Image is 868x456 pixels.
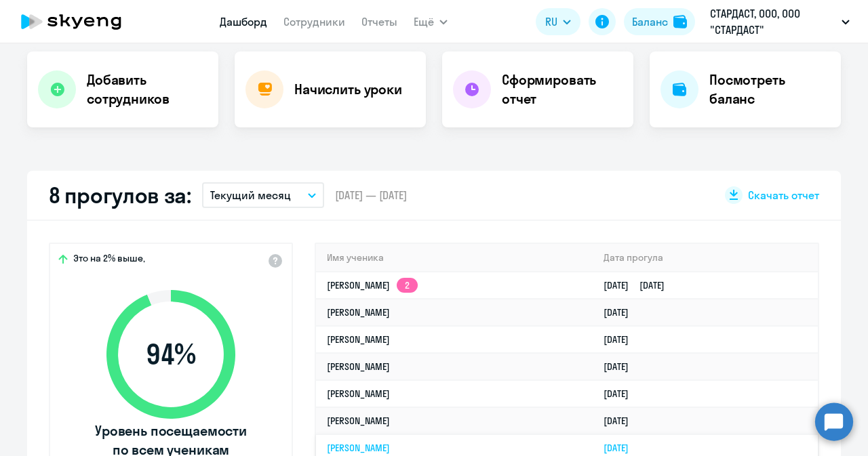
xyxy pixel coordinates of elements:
[604,333,639,346] a: [DATE]
[327,333,390,346] a: [PERSON_NAME]
[294,80,402,99] h4: Начислить уроки
[536,8,580,35] button: RU
[93,338,249,371] span: 94 %
[327,306,390,318] a: [PERSON_NAME]
[414,8,448,35] button: Ещё
[604,279,675,291] a: [DATE][DATE]
[502,70,623,108] h4: Сформировать отчет
[316,244,593,272] th: Имя ученика
[545,14,557,30] span: RU
[335,188,407,203] span: [DATE] — [DATE]
[710,5,836,38] p: СТАРДАСТ, ООО, ООО "СТАРДАСТ"
[748,188,819,203] span: Скачать отчет
[327,360,390,373] a: [PERSON_NAME]
[210,187,291,203] p: Текущий месяц
[220,15,267,28] a: Дашборд
[414,14,434,30] span: Ещё
[73,252,145,268] span: Это на 2% выше,
[397,278,418,293] app-skyeng-badge: 2
[604,360,639,373] a: [DATE]
[327,415,390,427] a: [PERSON_NAME]
[604,306,639,318] a: [DATE]
[327,279,418,291] a: [PERSON_NAME]2
[604,388,639,400] a: [DATE]
[361,15,397,28] a: Отчеты
[283,15,345,28] a: Сотрудники
[202,182,324,208] button: Текущий месяц
[87,70,208,108] h4: Добавить сотрудников
[604,415,639,427] a: [DATE]
[703,5,856,38] button: СТАРДАСТ, ООО, ООО "СТАРДАСТ"
[632,14,668,30] div: Баланс
[327,442,390,454] a: [PERSON_NAME]
[624,8,695,35] button: Балансbalance
[327,388,390,400] a: [PERSON_NAME]
[673,15,687,28] img: balance
[604,442,639,454] a: [DATE]
[593,244,818,272] th: Дата прогула
[49,182,191,209] h2: 8 прогулов за:
[709,70,830,108] h4: Посмотреть баланс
